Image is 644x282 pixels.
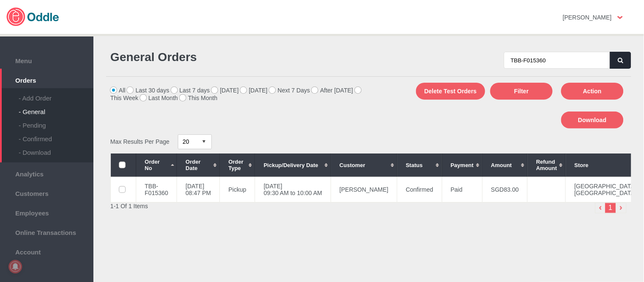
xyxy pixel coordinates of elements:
[482,154,527,177] th: Amount
[4,227,89,236] span: Online Transactions
[110,50,365,64] h1: General Orders
[4,188,89,197] span: Customers
[127,87,169,94] label: Last 30 days
[490,83,553,100] button: Filter
[561,83,624,100] button: Action
[561,112,624,128] button: Download
[269,87,310,94] label: Next 7 Days
[4,55,89,64] span: Menu
[19,142,93,156] div: - Download
[397,154,442,177] th: Status
[255,177,331,202] td: [DATE] 09:30 AM to 10:00 AM
[442,154,482,177] th: Payment
[136,177,177,202] td: TBB-F015360
[140,95,178,101] label: Last Month
[220,177,255,202] td: Pickup
[4,246,89,256] span: Account
[482,177,527,202] td: SGD83.00
[616,203,627,213] img: right-arrow.png
[4,207,89,217] span: Employees
[605,203,616,213] li: 1
[19,115,93,129] div: - Pending
[595,203,606,213] img: left-arrow-small.png
[211,87,239,94] label: [DATE]
[255,154,331,177] th: Pickup/Delivery Date
[442,177,482,202] td: Paid
[312,87,353,94] label: After [DATE]
[110,203,148,209] span: 1-1 Of 1 Items
[19,129,93,142] div: - Confirmed
[180,95,217,101] label: This Month
[110,138,169,145] span: Max Results Per Page
[504,52,610,69] input: Search by name, email or phone
[177,154,220,177] th: Order Date
[416,83,485,100] button: Delete Test Orders
[220,154,255,177] th: Order Type
[110,87,126,94] label: All
[4,75,89,84] span: Orders
[563,14,612,21] strong: [PERSON_NAME]
[618,16,623,19] img: user-option-arrow.png
[136,154,177,177] th: Order No
[331,177,397,202] td: [PERSON_NAME]
[171,87,210,94] label: Last 7 days
[177,177,220,202] td: [DATE] 08:47 PM
[19,102,93,115] div: - General
[4,168,89,178] span: Analytics
[528,154,566,177] th: Refund Amount
[19,88,93,102] div: - Add Order
[240,87,267,94] label: [DATE]
[397,177,442,202] td: Confirmed
[331,154,397,177] th: Customer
